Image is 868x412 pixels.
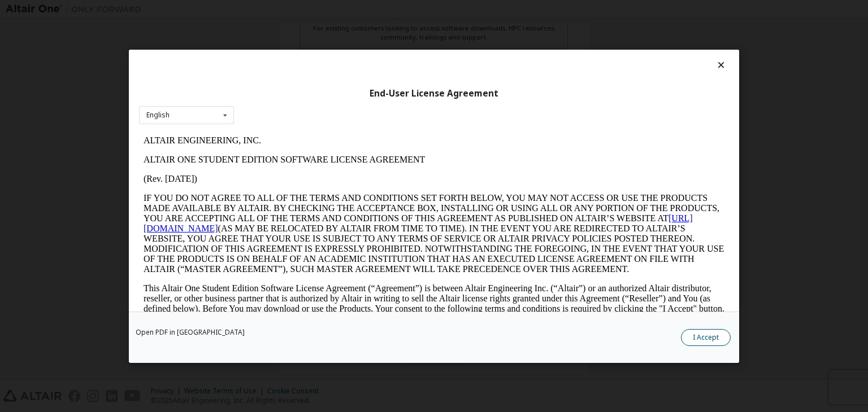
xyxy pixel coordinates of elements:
button: I Accept [681,329,731,346]
div: End-User License Agreement [139,87,729,99]
p: (Rev. [DATE]) [5,43,585,53]
div: English [146,112,170,119]
p: ALTAIR ONE STUDENT EDITION SOFTWARE LICENSE AGREEMENT [5,24,585,34]
a: Open PDF in [GEOGRAPHIC_DATA] [136,329,245,336]
a: [URL][DOMAIN_NAME] [5,82,554,102]
p: ALTAIR ENGINEERING, INC. [5,5,585,15]
p: IF YOU DO NOT AGREE TO ALL OF THE TERMS AND CONDITIONS SET FORTH BELOW, YOU MAY NOT ACCESS OR USE... [5,62,585,143]
p: This Altair One Student Edition Software License Agreement (“Agreement”) is between Altair Engine... [5,152,585,193]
